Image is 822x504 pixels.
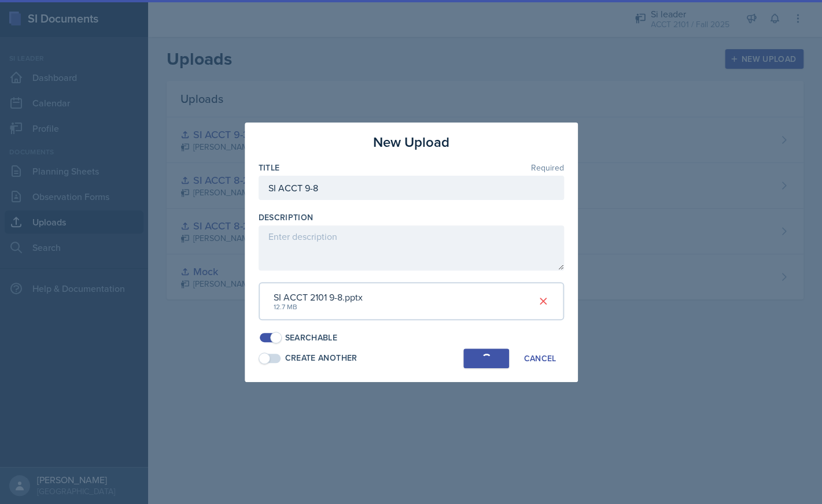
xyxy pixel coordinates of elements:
div: SI ACCT 2101 9-8.pptx [274,290,363,304]
h3: New Upload [373,132,449,153]
div: Searchable [285,332,338,344]
div: Cancel [524,354,556,363]
label: Description [259,212,314,223]
span: Required [531,164,564,172]
button: Cancel [516,349,563,368]
div: Create Another [285,352,357,364]
div: 12.7 MB [274,302,363,312]
label: Title [259,162,280,173]
input: Enter title [259,176,564,200]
